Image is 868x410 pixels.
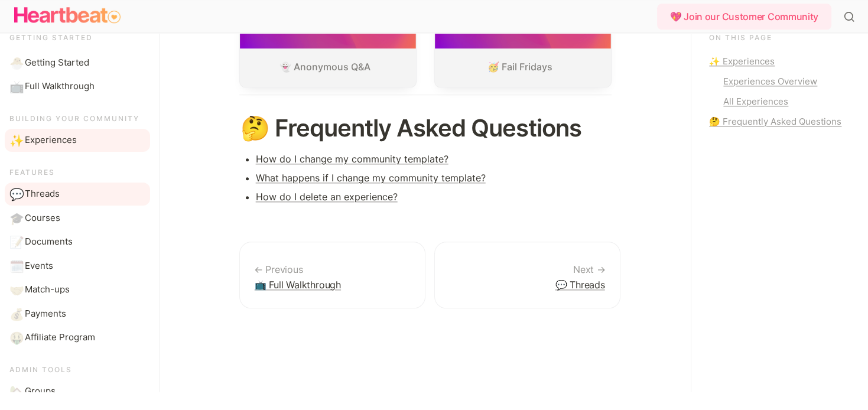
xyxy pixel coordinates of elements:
[709,74,850,89] a: Experiences Overview
[657,4,836,30] a: 💖 Join our Customer Community
[434,242,620,308] a: 💬 Threads
[5,76,150,99] a: 📺Full Walkthrough
[25,385,56,399] span: Groups
[25,134,77,148] span: Experiences
[723,95,850,109] div: All Experiences
[25,331,95,345] span: Affiliate Program
[14,4,121,27] img: Logo
[239,242,425,308] a: 📺 Full Walkthrough
[25,259,53,273] span: Events
[709,33,772,42] span: On this page
[25,56,89,70] span: Getting Started
[5,129,150,152] a: ✨Experiences
[9,168,55,177] span: Features
[256,172,486,184] a: What happens if I change my community template?
[25,284,70,297] span: Match-ups
[9,236,21,248] span: 📝
[5,231,150,254] a: 📝Documents
[256,153,448,165] a: How do I change my community template?
[5,380,150,404] a: 🏡Groups
[9,114,139,123] span: Building your community
[5,255,150,278] a: 🗓️Events
[5,51,150,74] a: 🐣Getting Started
[25,236,73,249] span: Documents
[239,115,612,142] h1: 🤔 Frequently Asked Questions
[256,191,398,203] a: How do I delete an experience?
[25,188,60,201] span: Threads
[25,307,66,321] span: Payments
[9,188,21,200] span: 💬
[9,385,21,397] span: 🏡
[25,211,60,225] span: Courses
[723,74,850,89] div: Experiences Overview
[709,54,850,69] a: ✨ Experiences
[9,259,21,271] span: 🗓️
[9,33,93,42] span: Getting started
[9,365,72,374] span: Admin Tools
[9,284,21,295] span: 🤝
[9,307,21,319] span: 💰
[5,279,150,302] a: 🤝Match-ups
[5,302,150,326] a: 💰Payments
[657,4,831,30] div: 💖 Join our Customer Community
[9,80,21,92] span: 📺
[25,80,95,94] span: Full Walkthrough
[9,134,21,146] span: ✨
[9,331,21,343] span: 🤑
[5,327,150,350] a: 🤑Affiliate Program
[5,207,150,230] a: 🎓Courses
[709,115,850,129] a: 🤔 Frequently Asked Questions
[5,183,150,206] a: 💬Threads
[9,211,21,223] span: 🎓
[9,56,21,68] span: 🐣
[709,95,850,109] a: All Experiences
